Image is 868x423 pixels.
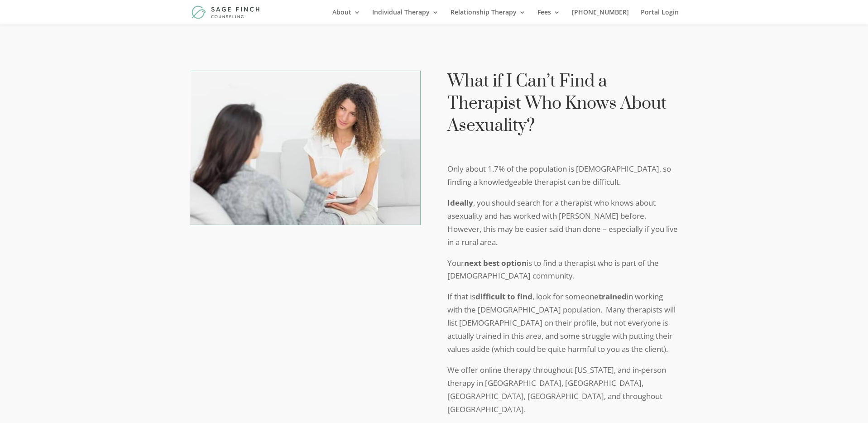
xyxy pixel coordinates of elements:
a: Relationship Therapy [451,9,526,24]
strong: Ideally [447,197,473,208]
span: Your is to find a therapist who is part of the [DEMOGRAPHIC_DATA] community. [447,258,659,281]
span: Only about 1.7% of the population is [DEMOGRAPHIC_DATA], so finding a knowledgeable therapist can... [447,163,671,187]
strong: next best option [464,258,527,268]
span: If that is , look for someone in working with the [DEMOGRAPHIC_DATA] population. Many therapists ... [447,291,676,354]
img: frisco-texas-lgbtq-therapist [190,71,420,225]
strong: difficult to find [475,291,532,302]
a: [PHONE_NUMBER] [572,9,629,24]
a: About [332,9,360,24]
span: , you should search for a therapist who knows about asexuality and has worked with [PERSON_NAME] ... [447,197,678,247]
strong: trained [599,291,627,302]
a: Portal Login [641,9,679,24]
a: Individual Therapy [372,9,439,24]
a: Fees [537,9,560,24]
h2: What if I Can’t Find a Therapist Who Knows About Asexuality? [447,71,678,142]
img: Sage Finch Counseling | LGBTQ+ Therapy in Plano [192,5,261,19]
span: We offer online therapy throughout [US_STATE], and in-person therapy in [GEOGRAPHIC_DATA], [GEOGR... [447,365,666,414]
